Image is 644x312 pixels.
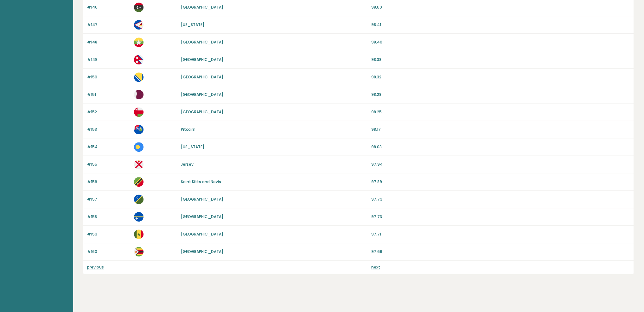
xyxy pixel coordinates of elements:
[87,92,130,97] p: #151
[181,127,195,132] a: Pitcairn
[181,214,223,219] a: [GEOGRAPHIC_DATA]
[181,231,223,237] a: [GEOGRAPHIC_DATA]
[371,231,630,237] p: 97.71
[134,142,143,152] img: pw.svg
[371,249,630,255] p: 97.66
[134,160,143,169] img: je.svg
[87,74,130,80] p: #150
[134,37,143,47] img: mm.svg
[134,20,143,30] img: as.svg
[181,162,194,167] a: Jersey
[134,90,143,99] img: qa.svg
[134,212,143,222] img: nr.svg
[371,179,630,185] p: 97.89
[134,107,143,117] img: om.svg
[87,144,130,150] p: #154
[181,92,223,97] a: [GEOGRAPHIC_DATA]
[87,57,130,63] p: #149
[371,144,630,150] p: 98.03
[371,196,630,202] p: 97.79
[87,162,130,167] p: #155
[87,179,130,185] p: #156
[87,214,130,220] p: #158
[371,74,630,80] p: 98.32
[87,196,130,202] p: #157
[134,177,143,187] img: kn.svg
[181,57,223,62] a: [GEOGRAPHIC_DATA]
[87,127,130,132] p: #153
[371,39,630,45] p: 98.40
[87,264,104,270] a: previous
[87,109,130,115] p: #152
[87,231,130,237] p: #159
[181,74,223,80] a: [GEOGRAPHIC_DATA]
[371,162,630,167] p: 97.94
[181,4,223,10] a: [GEOGRAPHIC_DATA]
[181,22,204,27] a: [US_STATE]
[371,264,380,270] a: next
[181,249,223,254] a: [GEOGRAPHIC_DATA]
[371,127,630,132] p: 98.17
[134,72,143,82] img: ba.svg
[181,144,204,149] a: [US_STATE]
[371,57,630,63] p: 98.38
[87,249,130,255] p: #160
[371,4,630,10] p: 98.60
[134,55,143,64] img: np.svg
[134,195,143,204] img: sb.svg
[371,92,630,97] p: 98.28
[181,196,223,202] a: [GEOGRAPHIC_DATA]
[371,214,630,220] p: 97.73
[87,4,130,10] p: #146
[181,39,223,45] a: [GEOGRAPHIC_DATA]
[87,22,130,28] p: #147
[134,229,143,239] img: sn.svg
[181,179,221,184] a: Saint Kitts and Nevis
[181,109,223,115] a: [GEOGRAPHIC_DATA]
[134,125,143,134] img: pn.svg
[371,109,630,115] p: 98.25
[87,39,130,45] p: #148
[371,22,630,28] p: 98.41
[134,247,143,256] img: zw.svg
[134,3,143,12] img: ly.svg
